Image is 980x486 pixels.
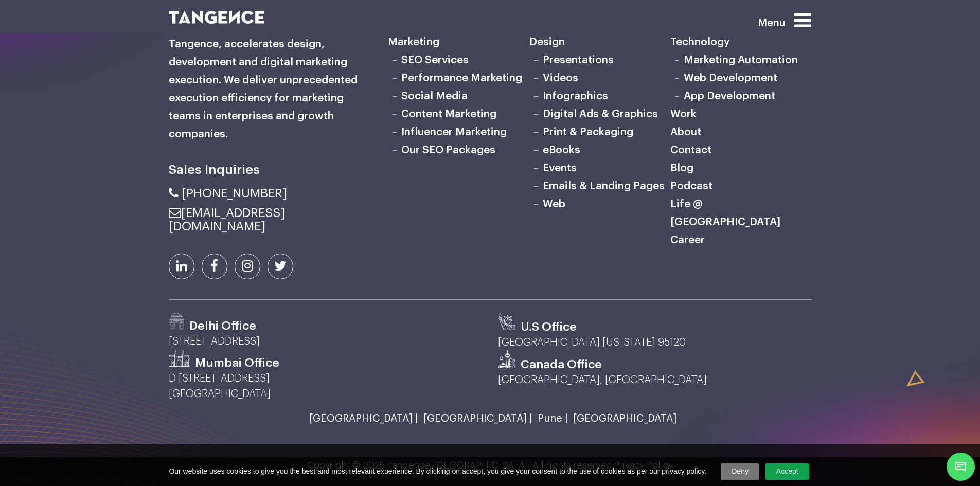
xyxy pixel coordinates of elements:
a: Deny [721,463,759,480]
h6: Marketing [388,33,529,51]
a: Social Media [401,91,468,101]
a: Career [670,235,705,245]
p: [GEOGRAPHIC_DATA] [US_STATE] 95120 [498,335,812,350]
a: Web Development [684,73,777,83]
h3: Canada Office [521,357,602,372]
a: [GEOGRAPHIC_DATA] | [418,413,532,424]
p: [STREET_ADDRESS] [169,334,483,349]
a: Podcast [670,181,712,191]
img: canada.svg [498,350,516,368]
span: [PHONE_NUMBER] [182,187,287,200]
img: Path-530.png [169,350,190,367]
a: SEO Services [401,55,469,65]
a: Presentations [543,55,614,65]
a: Content Marketing [401,109,496,119]
h6: Tangence, accelerates design, development and digital marketing execution. We deliver unprecedent... [169,35,373,143]
h3: Mumbai Office [195,355,279,371]
a: Infographics [543,91,608,101]
a: About [670,127,701,137]
a: Emails & Landing Pages [543,181,665,191]
a: Work [670,109,697,119]
a: Videos [543,73,578,83]
a: Contact [670,145,711,155]
a: Accept [765,463,809,480]
a: eBooks [543,145,580,155]
a: App Development [684,91,775,101]
a: Performance Marketing [401,73,522,83]
a: [EMAIL_ADDRESS][DOMAIN_NAME] [169,207,285,232]
a: [GEOGRAPHIC_DATA] [568,413,676,424]
a: Pune | [532,413,568,424]
a: [PHONE_NUMBER] [169,187,287,200]
p: D [STREET_ADDRESS] [GEOGRAPHIC_DATA] [169,371,483,402]
a: Print & Packaging [543,127,633,137]
a: Events [543,163,577,173]
h6: Technology [670,33,811,51]
p: [GEOGRAPHIC_DATA], [GEOGRAPHIC_DATA] [498,372,812,388]
img: Path-529.png [169,313,185,330]
img: us.svg [498,313,516,331]
a: Life @ [GEOGRAPHIC_DATA] [670,199,780,227]
a: Our SEO Packages [401,145,495,155]
h3: U.S Office [521,319,577,335]
a: Web [543,199,565,209]
a: Blog [670,163,693,173]
span: Our website uses cookies to give you the best and most relevant experience. By clicking on accept... [169,466,706,477]
a: Marketing Automation [684,55,798,65]
h3: Delhi Office [189,318,256,334]
h6: Design [529,33,670,51]
a: Digital Ads & Graphics [543,109,658,119]
a: Influencer Marketing [401,127,507,137]
a: [GEOGRAPHIC_DATA] | [304,413,418,424]
span: Chat Widget [947,453,975,481]
h6: Sales Inquiries [169,159,373,181]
